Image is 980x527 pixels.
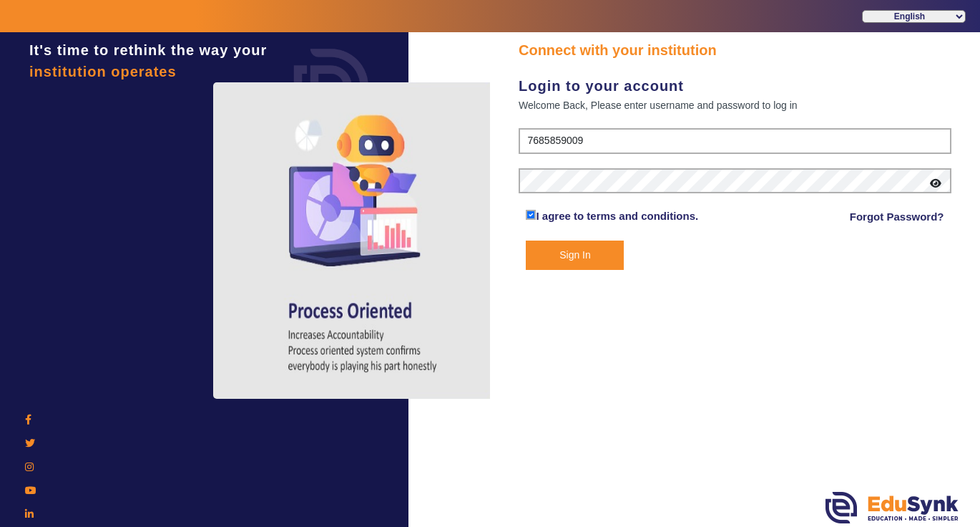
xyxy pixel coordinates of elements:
[825,492,959,523] img: edusynk.png
[29,64,177,79] span: institution operates
[519,97,951,114] div: Welcome Back, Please enter username and password to log in
[213,82,514,399] img: login4.png
[526,241,624,270] button: Sign In
[536,210,698,222] a: I agree to terms and conditions.
[519,128,951,154] input: User Name
[850,208,944,226] a: Forgot Password?
[519,39,951,61] div: Connect with your institution
[519,75,951,97] div: Login to your account
[278,32,385,140] img: login.png
[29,42,267,58] span: It's time to rethink the way your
